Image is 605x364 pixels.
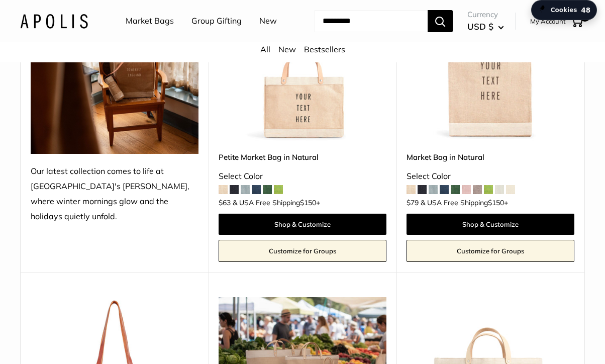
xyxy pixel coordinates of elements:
a: 0 [570,15,583,27]
span: USD $ [467,21,493,32]
span: $150 [488,198,504,207]
a: New [259,14,277,29]
a: Shop & Customize [219,214,386,235]
a: Customize for Groups [407,240,574,262]
span: Currency [467,8,504,22]
button: USD $ [467,19,504,35]
div: Our latest collection comes to life at [GEOGRAPHIC_DATA]'s [PERSON_NAME], where winter mornings g... [31,164,198,224]
img: Apolis [20,14,88,28]
a: Shop & Customize [407,214,574,235]
a: New [278,44,296,54]
span: $150 [300,198,316,207]
a: Group Gifting [191,14,242,29]
a: Bestsellers [304,44,345,54]
span: $63 [219,198,231,207]
a: My Account [530,15,566,27]
input: Search... [315,10,428,32]
a: Customize for Groups [219,240,386,262]
span: & USA Free Shipping + [233,199,320,206]
div: Select Color [407,169,574,184]
a: Market Bags [126,14,174,29]
a: All [260,44,270,54]
span: $79 [407,198,419,207]
button: Search [428,10,453,32]
a: Petite Market Bag in Natural [219,151,386,163]
div: Select Color [219,169,386,184]
span: & USA Free Shipping + [421,199,508,206]
a: Market Bag in Natural [407,151,574,163]
span: 0 [580,12,590,22]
